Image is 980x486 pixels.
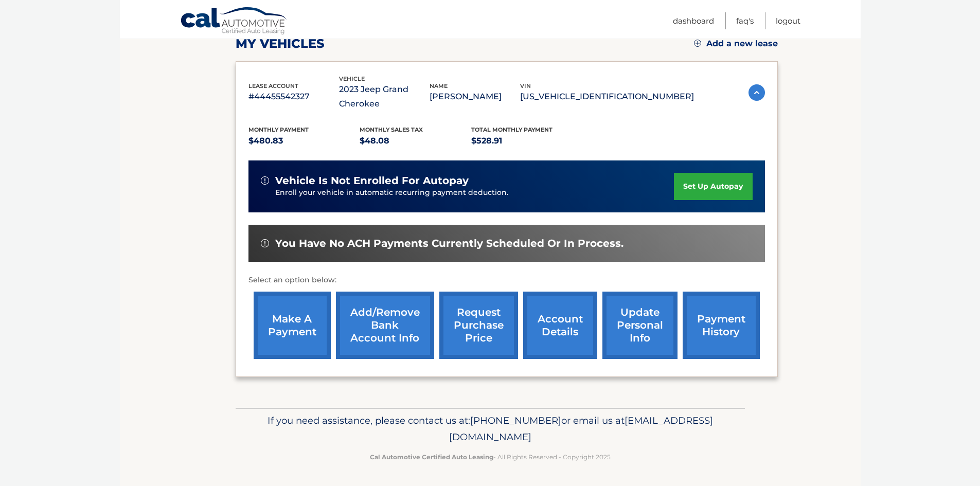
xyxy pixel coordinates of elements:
[694,40,701,47] img: add.svg
[602,292,678,359] a: update personal info
[261,239,269,247] img: alert-white.svg
[470,415,561,426] span: [PHONE_NUMBER]
[180,7,288,37] a: Cal Automotive
[242,452,738,462] p: - All Rights Reserved - Copyright 2025
[248,82,298,89] span: lease account
[736,12,754,29] a: FAQ's
[439,292,518,359] a: request purchase price
[254,292,331,359] a: make a payment
[471,126,553,133] span: Total Monthly Payment
[694,39,778,49] a: Add a new lease
[275,174,469,187] span: vehicle is not enrolled for autopay
[449,415,713,443] span: [EMAIL_ADDRESS][DOMAIN_NAME]
[471,134,583,148] p: $528.91
[339,75,365,82] span: vehicle
[339,82,430,111] p: 2023 Jeep Grand Cherokee
[360,134,471,148] p: $48.08
[248,126,309,133] span: Monthly Payment
[360,126,423,133] span: Monthly sales Tax
[248,274,765,286] p: Select an option below:
[520,89,694,104] p: [US_VEHICLE_IDENTIFICATION_NUMBER]
[261,176,269,185] img: alert-white.svg
[776,12,800,29] a: Logout
[336,292,434,359] a: Add/Remove bank account info
[520,82,531,89] span: vin
[248,89,339,104] p: #44455542327
[242,412,738,445] p: If you need assistance, please contact us at: or email us at
[275,187,674,199] p: Enroll your vehicle in automatic recurring payment deduction.
[674,173,752,200] a: set up autopay
[749,84,765,101] img: accordion-active.svg
[430,89,520,104] p: [PERSON_NAME]
[248,134,360,148] p: $480.83
[673,12,714,29] a: Dashboard
[430,82,448,89] span: name
[523,292,597,359] a: account details
[275,237,623,250] span: You have no ACH payments currently scheduled or in process.
[236,36,325,51] h2: my vehicles
[370,453,493,461] strong: Cal Automotive Certified Auto Leasing
[683,292,760,359] a: payment history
